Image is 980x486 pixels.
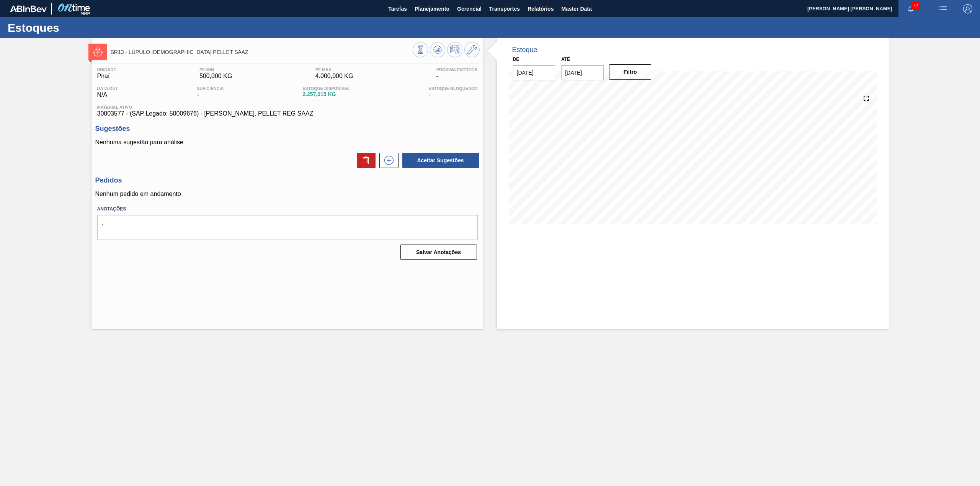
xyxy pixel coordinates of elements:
img: Logout [963,4,972,13]
div: Nova sugestão [376,153,399,168]
img: TNhmsLtSVTkK8tSr43FrP2fwEKptu5GPRR3wAAAABJRU5ErkJggg== [10,5,47,12]
span: 2.257,015 KG [302,91,350,97]
button: Visão Geral dos Estoques [413,42,428,57]
span: Tarefas [388,4,407,13]
input: dd/mm/yyyy [561,65,604,80]
h3: Pedidos [95,176,480,184]
textarea: . [97,215,478,240]
button: Ir ao Master Data / Geral [464,42,480,57]
p: Nenhuma sugestão para análise [95,139,480,146]
button: Salvar Anotações [400,245,477,260]
h1: Estoques [8,23,144,32]
span: 500,000 KG [199,73,232,80]
span: Unidade [97,67,116,72]
div: Excluir Sugestões [353,153,376,168]
span: Estoque Disponível [302,86,350,91]
span: Data out [97,86,118,91]
button: Programar Estoque [447,42,462,57]
span: BR13 - LÚPULO AROMÁTICO PELLET SAAZ [111,49,413,55]
button: Filtro [609,64,652,80]
span: PE MIN [199,67,232,72]
span: Material ativo [97,105,478,109]
label: De [513,57,519,62]
span: Estoque Bloqueado [428,86,477,91]
span: Planejamento [415,4,449,13]
label: Até [561,57,570,62]
label: Anotações [97,204,478,215]
div: N/A [95,86,120,98]
button: Notificações [898,3,923,14]
span: Relatórios [528,4,554,13]
div: - [434,67,480,80]
span: Piraí [97,73,116,80]
div: - [195,86,225,98]
img: userActions [939,4,948,13]
div: Estoque [512,46,537,54]
p: Nenhum pedido em andamento [95,191,480,197]
span: Próxima Entrega [436,67,478,72]
h3: Sugestões [95,125,480,133]
span: Transportes [489,4,520,13]
button: Atualizar Gráfico [430,42,445,57]
span: Gerencial [457,4,482,13]
span: Master Data [561,4,591,13]
span: PE MAX [315,67,353,72]
input: dd/mm/yyyy [513,65,555,80]
span: Suficiência [197,86,224,91]
span: 30003577 - (SAP Legado: 50009676) - [PERSON_NAME]. PELLET REG SAAZ [97,110,478,117]
span: 72 [911,2,920,10]
button: Aceitar Sugestões [402,153,479,168]
div: Aceitar Sugestões [399,152,480,169]
img: Ícone [93,47,103,57]
div: - [426,86,479,98]
span: 4.000,000 KG [315,73,353,80]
